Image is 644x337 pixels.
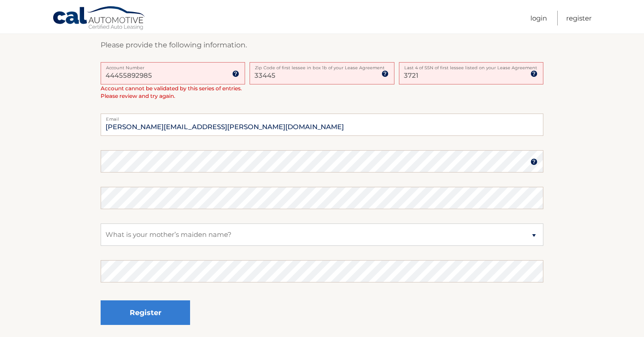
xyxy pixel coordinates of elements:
[101,114,543,121] label: Email
[101,62,245,69] label: Account Number
[250,62,394,84] input: Zip Code
[101,85,242,99] span: Account cannot be validated by this series of entries. Please review and try again.
[232,70,239,77] img: tooltip.svg
[101,39,543,51] p: Please provide the following information.
[101,62,245,84] input: Account Number
[399,62,543,84] input: SSN or EIN (last 4 digits only)
[530,11,547,25] a: Login
[381,70,389,77] img: tooltip.svg
[101,114,543,136] input: Email
[52,6,146,32] a: Cal Automotive
[250,62,394,69] label: Zip Code of first lessee in box 1b of your Lease Agreement
[530,70,538,77] img: tooltip.svg
[530,158,538,165] img: tooltip.svg
[399,62,543,69] label: Last 4 of SSN of first lessee listed on your Lease Agreement
[101,300,190,325] button: Register
[566,11,592,25] a: Register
